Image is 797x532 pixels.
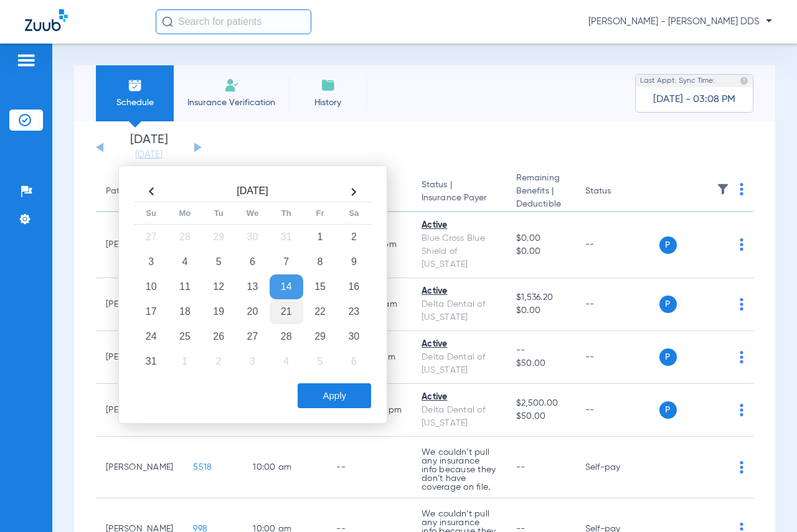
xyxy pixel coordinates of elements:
[516,291,565,304] span: $1,536.20
[156,9,311,34] input: Search for patients
[111,134,186,161] li: [DATE]
[422,448,496,492] p: We couldn’t pull any insurance info because they don’t have coverage on file.
[653,93,735,106] span: [DATE] - 03:08 PM
[516,397,565,410] span: $2,500.00
[422,338,496,351] div: Active
[111,149,186,161] a: [DATE]
[516,463,526,472] span: --
[575,437,659,498] td: Self-pay
[717,183,729,195] img: filter.svg
[422,391,496,404] div: Active
[516,232,565,245] span: $0.00
[193,463,212,472] span: 5518
[659,348,677,366] span: P
[516,304,565,317] span: $0.00
[96,437,183,498] td: [PERSON_NAME]
[321,78,336,93] img: History
[575,212,659,278] td: --
[506,172,575,212] th: Remaining Benefits |
[106,185,161,198] div: Patient Name
[422,298,496,324] div: Delta Dental of [US_STATE]
[735,472,797,532] iframe: Chat Widget
[168,182,337,202] th: [DATE]
[422,219,496,232] div: Active
[740,77,748,85] img: last sync help info
[740,298,743,310] img: group-dot-blue.svg
[575,331,659,384] td: --
[516,198,565,211] span: Deductible
[659,236,677,254] span: P
[740,238,743,251] img: group-dot-blue.svg
[422,192,496,205] span: Insurance Payer
[183,96,280,109] span: Insurance Verification
[162,16,173,27] img: Search Icon
[422,285,496,298] div: Active
[105,96,164,109] span: Schedule
[516,410,565,423] span: $50.00
[298,96,357,109] span: History
[25,9,68,31] img: Zuub Logo
[106,185,173,198] div: Patient Name
[740,183,743,195] img: group-dot-blue.svg
[575,278,659,331] td: --
[326,437,412,498] td: --
[659,296,677,313] span: P
[516,357,565,370] span: $50.00
[16,53,36,68] img: hamburger-icon
[575,384,659,437] td: --
[224,78,239,93] img: Manual Insurance Verification
[740,351,743,363] img: group-dot-blue.svg
[588,16,772,28] span: [PERSON_NAME] - [PERSON_NAME] DDS
[298,383,371,408] button: Apply
[575,172,659,212] th: Status
[422,404,496,430] div: Delta Dental of [US_STATE]
[516,344,565,357] span: --
[128,78,143,93] img: Schedule
[422,351,496,377] div: Delta Dental of [US_STATE]
[516,245,565,258] span: $0.00
[659,401,677,419] span: P
[640,75,715,87] span: Last Appt. Sync Time:
[243,437,326,498] td: 10:00 AM
[422,232,496,271] div: Blue Cross Blue Shield of [US_STATE]
[412,172,506,212] th: Status |
[740,404,743,416] img: group-dot-blue.svg
[740,461,743,474] img: group-dot-blue.svg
